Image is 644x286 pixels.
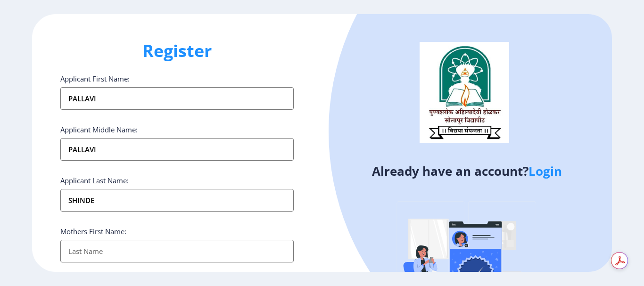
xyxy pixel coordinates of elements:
a: Login [528,163,562,180]
h4: Already have an account? [329,163,605,179]
input: First Name [60,87,294,110]
label: Applicant Middle Name: [60,125,138,134]
img: logo [420,42,509,143]
label: Applicant Last Name: [60,176,129,185]
input: Last Name [60,240,294,262]
label: Applicant First Name: [60,74,130,83]
h1: Register [60,40,294,62]
input: First Name [60,138,294,161]
label: Mothers First Name: [60,227,126,236]
input: Last Name [60,189,294,212]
